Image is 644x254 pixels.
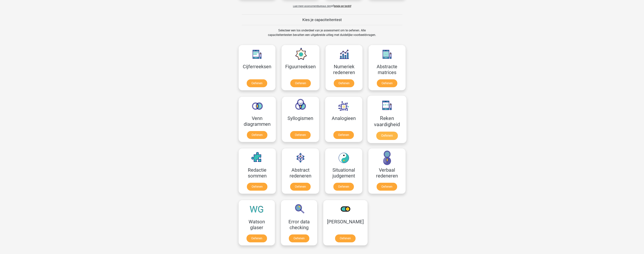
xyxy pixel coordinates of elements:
[290,183,311,191] a: Oefenen
[290,131,311,139] a: Oefenen
[377,183,397,191] a: Oefenen
[247,183,267,191] a: Oefenen
[236,1,409,8] div: of
[293,5,331,8] span: Laat meer assessmentbureaus zien
[333,183,354,191] a: Oefenen
[334,79,354,87] a: Oefenen
[377,79,397,87] a: Oefenen
[333,131,354,139] a: Oefenen
[334,5,351,8] a: Bekijk per bedrijf
[247,131,267,139] a: Oefenen
[290,79,311,87] a: Oefenen
[242,17,402,22] h5: Kies je capaciteitentest
[376,132,397,140] a: Oefenen
[264,28,380,42] div: Selecteer een los onderdeel van je assessment om te oefenen. Alle capaciteitentesten bevatten een...
[289,234,309,242] a: Oefenen
[247,79,267,87] a: Oefenen
[335,234,356,242] a: Oefenen
[247,234,267,242] a: Oefenen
